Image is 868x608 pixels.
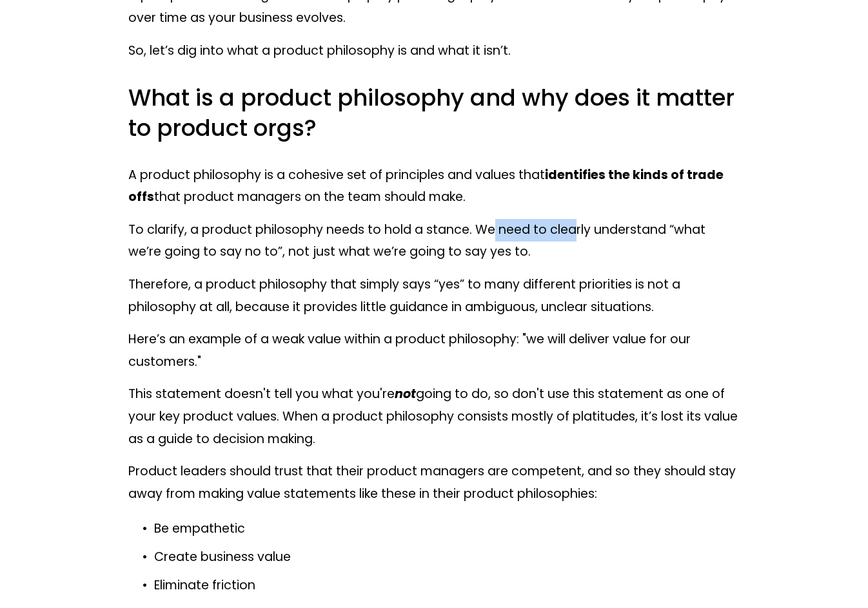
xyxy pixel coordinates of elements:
p: This statement doesn't tell you what you're going to do, so don't use this statement as one of yo... [128,383,740,450]
p: Create business value [154,546,740,569]
h3: What is a product philosophy and why does it matter to product orgs? [128,82,740,143]
p: Be empathetic [154,518,740,540]
p: Product leaders should trust that their product managers are competent, and so they should stay a... [128,461,740,505]
em: not [395,385,416,403]
p: Here’s an example of a weak value within a product philosophy: "we will deliver value for our cus... [128,328,740,373]
p: Therefore, a product philosophy that simply says “yes” to many different priorities is not a phil... [128,274,740,318]
p: To clarify, a product philosophy needs to hold a stance. We need to clearly understand “what we’r... [128,219,740,263]
p: Eliminate friction [154,575,740,597]
p: A product philosophy is a cohesive set of principles and values that that product managers on the... [128,164,740,209]
p: So, let’s dig into what a product philosophy is and what it isn’t. [128,40,740,62]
